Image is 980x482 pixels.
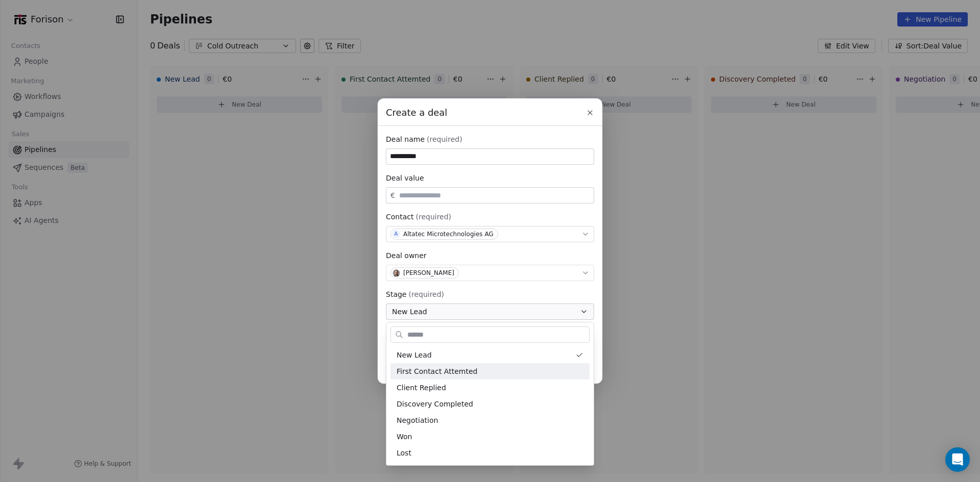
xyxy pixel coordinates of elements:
span: Lost [397,448,411,459]
span: Client Replied [397,383,446,393]
span: Negotiation [397,415,438,426]
span: New Lead [397,350,432,361]
div: Suggestions [390,347,590,461]
span: First Contact Attemted [397,366,477,377]
span: Won [397,432,412,442]
span: Discovery Completed [397,399,473,410]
